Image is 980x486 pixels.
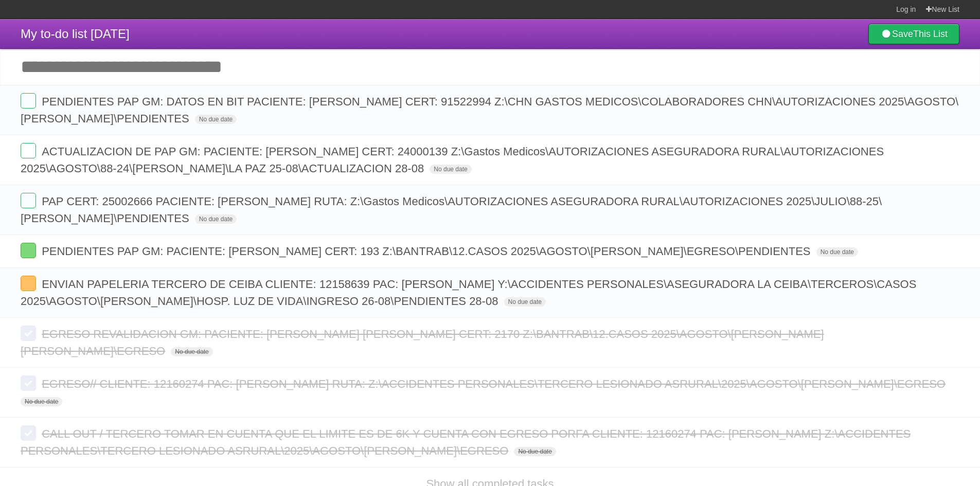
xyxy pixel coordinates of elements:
[816,247,858,257] span: No due date
[21,427,911,457] span: CALL OUT / TERCERO TOMAR EN CUENTA QUE EL LIMITE ES DE 6K Y CUENTA CON EGRESO PORFA CLIENTE: 1216...
[21,276,36,291] label: Done
[21,93,36,109] label: Done
[21,143,36,158] label: Done
[21,193,36,208] label: Done
[504,297,546,307] span: No due date
[21,397,62,406] span: No due date
[913,29,948,39] b: This List
[21,145,884,175] span: ACTUALIZACION DE PAP GM: PACIENTE: [PERSON_NAME] CERT: 24000139 Z:\Gastos Medicos\AUTORIZACIONES ...
[21,328,824,357] span: EGRESO REVALIDACION GM: PACIENTE: [PERSON_NAME] [PERSON_NAME] CERT: 2170 Z:\BANTRAB\12.CASOS 2025...
[42,245,813,258] span: PENDIENTES PAP GM: PACIENTE: [PERSON_NAME] CERT: 193 Z:\BANTRAB\12.CASOS 2025\AGOSTO\[PERSON_NAME...
[42,377,948,390] span: EGRESO// CLIENTE: 12160274 PAC: [PERSON_NAME] RUTA: Z:\ACCIDENTES PERSONALES\TERCERO LESIONADO AS...
[21,375,36,391] label: Done
[195,115,237,124] span: No due date
[21,95,958,125] span: PENDIENTES PAP GM: DATOS EN BIT PACIENTE: [PERSON_NAME] CERT: 91522994 Z:\CHN GASTOS MEDICOS\COLA...
[21,195,882,225] span: PAP CERT: 25002666 PACIENTE: [PERSON_NAME] RUTA: Z:\Gastos Medicos\AUTORIZACIONES ASEGURADORA RUR...
[21,243,36,258] label: Done
[868,24,959,44] a: SaveThis List
[171,347,212,356] span: No due date
[430,165,471,174] span: No due date
[195,214,237,224] span: No due date
[21,278,916,308] span: ENVIAN PAPELERIA TERCERO DE CEIBA CLIENTE: 12158639 PAC: [PERSON_NAME] Y:\ACCIDENTES PERSONALES\A...
[21,27,130,41] span: My to-do list [DATE]
[514,447,556,456] span: No due date
[21,425,36,441] label: Done
[21,326,36,341] label: Done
